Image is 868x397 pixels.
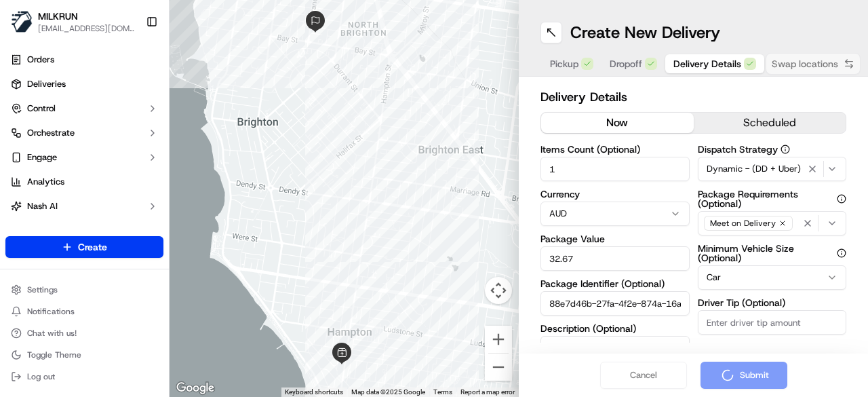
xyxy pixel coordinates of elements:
[173,379,218,397] img: Google
[540,189,690,199] label: Currency
[570,22,720,43] h1: Create New Delivery
[27,349,81,360] span: Toggle Theme
[540,246,690,271] input: Enter package value
[698,310,847,335] input: Enter driver tip amount
[485,326,512,353] button: Zoom in
[27,176,64,188] span: Analytics
[5,98,163,119] button: Control
[540,324,690,333] label: Description (Optional)
[540,88,846,107] h2: Delivery Details
[485,354,512,381] button: Zoom out
[27,54,54,66] span: Orders
[27,284,58,295] span: Settings
[27,225,92,237] span: Product Catalog
[694,113,846,133] button: scheduled
[5,302,163,321] button: Notifications
[5,147,163,168] button: Engage
[5,367,163,386] button: Log out
[698,298,847,307] label: Driver Tip (Optional)
[5,5,140,38] button: MILKRUNMILKRUN[EMAIL_ADDRESS][DOMAIN_NAME]
[27,102,56,115] span: Control
[5,280,163,299] button: Settings
[540,157,690,181] input: Enter number of items
[485,277,512,304] button: Map camera controls
[698,157,847,181] button: Dynamic - (DD + Uber)
[698,145,847,154] label: Dispatch Strategy
[27,328,77,339] span: Chat with us!
[540,291,690,316] input: Enter package identifier
[550,57,578,71] span: Pickup
[698,244,847,263] label: Minimum Vehicle Size (Optional)
[5,220,163,242] a: Product Catalog
[38,10,78,23] button: MILKRUN
[27,127,75,139] span: Orchestrate
[5,324,163,343] button: Chat with us!
[707,163,801,175] span: Dynamic - (DD + Uber)
[698,211,847,235] button: Meet on Delivery
[38,23,135,34] button: [EMAIL_ADDRESS][DOMAIN_NAME]
[27,306,75,317] span: Notifications
[837,194,846,204] button: Package Requirements (Optional)
[460,388,515,396] a: Report a map error
[837,248,846,258] button: Minimum Vehicle Size (Optional)
[5,49,163,71] a: Orders
[285,387,343,397] button: Keyboard shortcuts
[433,388,452,396] a: Terms (opens in new tab)
[5,171,163,193] a: Analytics
[5,122,163,144] button: Orchestrate
[698,189,847,208] label: Package Requirements (Optional)
[173,379,218,397] a: Open this area in Google Maps (opens a new window)
[27,200,58,212] span: Nash AI
[27,151,57,164] span: Engage
[541,113,694,133] button: now
[610,57,642,71] span: Dropoff
[27,78,66,90] span: Deliveries
[540,234,690,244] label: Package Value
[673,57,741,71] span: Delivery Details
[540,145,690,154] label: Items Count (Optional)
[78,240,107,254] span: Create
[5,73,163,95] a: Deliveries
[781,145,790,154] button: Dispatch Strategy
[540,279,690,288] label: Package Identifier (Optional)
[11,11,33,33] img: MILKRUN
[710,218,776,229] span: Meet on Delivery
[5,195,163,217] button: Nash AI
[5,345,163,364] button: Toggle Theme
[351,388,425,396] span: Map data ©2025 Google
[27,371,55,382] span: Log out
[5,236,163,258] button: Create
